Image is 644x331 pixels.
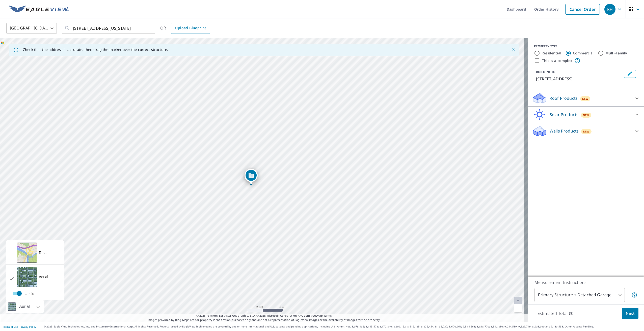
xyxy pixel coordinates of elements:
a: Cancel Order [565,4,600,15]
div: Road [39,250,47,255]
span: New [583,113,589,117]
a: Current Level 20, Zoom Out [514,304,522,312]
div: [GEOGRAPHIC_DATA] [6,21,57,35]
span: New [582,97,588,101]
div: Dropped pin, building 1, Commercial property, 261 Falcon Pointe Ct Canton, GA 30114 [245,169,258,184]
div: OR [160,23,210,34]
span: New [583,129,589,134]
p: Estimated Total: $0 [533,308,577,319]
p: Check that the address is accurate, then drag the marker over the correct structure. [23,47,168,52]
p: BUILDING ID [536,70,555,74]
span: Upload Blueprint [175,25,206,31]
p: Measurement Instructions [534,279,637,285]
img: EV Logo [9,6,69,13]
p: Solar Products [550,112,578,118]
p: Roof Products [550,95,578,101]
label: Residential [542,51,561,56]
label: This is a complex [542,58,572,63]
a: Terms [324,314,332,317]
label: Multi-Family [605,51,627,56]
div: Walls ProductsNew [532,125,640,137]
a: Privacy Policy [20,325,36,328]
span: © 2025 TomTom, Earthstar Geographics SIO, © 2025 Microsoft Corporation, © [196,314,332,318]
div: PROPERTY TYPE [534,44,638,49]
p: [STREET_ADDRESS] [536,76,622,82]
span: Your report will include the primary structure and a detached garage if one exists. [631,292,637,298]
div: Roof ProductsNew [532,92,640,104]
div: enabled [6,289,64,300]
label: Commercial [573,51,594,56]
div: Aerial [18,300,31,313]
div: Solar ProductsNew [532,109,640,121]
p: | [3,325,36,328]
div: Aerial [39,274,48,279]
a: OpenStreetMap [301,314,323,317]
label: Labels [6,291,74,296]
a: Upload Blueprint [171,23,210,34]
button: Close [510,47,517,53]
div: Primary Structure + Detached Garage [534,288,625,302]
a: Current Level 20, Zoom In Disabled [514,297,522,304]
div: RH [604,4,615,15]
span: Next [626,310,634,317]
button: Next [622,308,638,319]
p: Walls Products [550,128,579,134]
div: Aerial [6,300,44,313]
button: Edit building 1 [624,70,636,78]
input: Search by address or latitude-longitude [73,21,145,35]
a: Terms of Use [3,325,18,328]
div: View aerial and more... [6,240,64,300]
p: © 2025 Eagle View Technologies, Inc. and Pictometry International Corp. All Rights Reserved. Repo... [44,325,641,328]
